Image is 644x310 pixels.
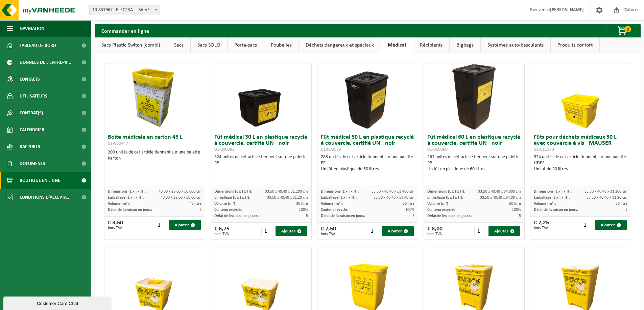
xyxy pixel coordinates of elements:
span: 33.50 x 40.40 x 64.00 cm [480,196,521,200]
a: Porte-sacs [228,37,264,53]
img: 01-000979 [334,63,402,131]
span: 40.00 x 28.00 x 50.000 cm [159,190,201,194]
span: 33.50 x 40.40 x 31.200 cm [265,190,308,194]
button: Ajouter [382,226,414,236]
span: Emballage (L x l x H): [427,196,463,200]
div: HDPE [534,160,627,166]
span: Dimensions (L x l x H): [108,190,146,194]
img: 01-000447 [121,63,189,131]
div: PP [321,160,414,166]
span: 5 [306,214,308,218]
a: Sacs Plastic Switch (combi) [95,37,167,53]
input: 1 [368,226,382,236]
input: 1 [261,226,275,236]
span: 60 litre [509,202,521,206]
span: Navigation [20,20,44,37]
div: 261 unités de cet article tiennent sur une palette [427,154,521,172]
span: 01-000982 [214,147,235,152]
span: Emballage (L x l x H): [321,196,357,200]
h2: Commander en ligne [95,24,156,37]
span: Délai de livraison en jours: [321,214,365,218]
span: 100% [405,208,414,212]
span: Dimensions (L x l x H): [427,190,465,194]
a: Sacs [167,37,190,53]
span: 33.50 x 40.40 x 64.000 cm [478,190,521,194]
button: Ajouter [595,220,627,230]
span: Données de l'entrepr... [20,54,71,71]
span: Emballage (L x l x H): [534,196,570,200]
span: 33.50 x 40.40 x 31.200 cm [585,190,627,194]
span: Boutique en ligne [20,172,60,189]
div: Un fût en plastique de 60 litres [427,166,521,172]
span: Contenu recyclé: [214,208,242,212]
span: 100% [512,208,521,212]
span: 33.50 x 40.40 x 53.40 cm [374,196,414,200]
input: 1 [474,226,488,236]
div: Karton [108,156,201,162]
div: € 3,50 [108,220,123,230]
div: Un fût en plastique de 50 litres [321,166,414,172]
iframe: chat widget [3,295,113,310]
a: Systèmes auto-basculants [481,37,550,53]
span: Volume (m³): [321,202,343,206]
div: 324 unités de cet article tiennent sur une palette [214,154,308,166]
img: 01-000986 [440,63,508,131]
span: 5 [412,214,414,218]
span: Délai de livraison en jours: [108,208,152,212]
span: hors TVA [108,226,123,230]
h3: Boîte médicale en carton 45 L [108,134,201,148]
span: Volume (m³): [427,202,449,206]
span: 02-011373 [534,147,554,152]
h3: Fûts pour déchets médicaux 30 L avec couvercle à vis - MAUSER [534,134,627,152]
div: PP [214,160,308,166]
span: 01-000979 [321,147,341,152]
span: 33.50 x 40.40 x 31.20 cm [267,196,308,200]
span: 5 [199,208,201,212]
span: 10-851967 - ELECTRA+ - SAIVE [89,5,160,15]
div: 324 unités de cet article tiennent sur une palette [534,154,627,172]
div: € 6,75 [214,226,230,236]
button: 0 [606,24,640,37]
input: 1 [155,220,169,230]
span: 50 litre [403,202,414,206]
div: PP [427,160,521,166]
span: 01-000447 [108,141,128,146]
div: 288 unités de cet article tiennent sur une palette [321,154,414,172]
span: Tableau de bord [20,37,56,54]
img: 02-011373 [547,63,615,131]
span: Contacts [20,71,40,88]
span: Conditions d'accepta... [20,189,71,206]
span: Emballage (L x l x H): [108,196,144,200]
span: 30 litre [616,202,627,206]
a: Produits confort [551,37,599,53]
input: 1 [581,220,595,230]
div: 200 unités de cet article tiennent sur une palette [108,149,201,162]
a: Bigbags [450,37,480,53]
span: Contenu recyclé: [321,208,348,212]
button: Ajouter [169,220,201,230]
span: 5 [625,208,627,212]
span: Volume (m³): [214,202,236,206]
div: € 7,25 [534,220,549,230]
span: 45 litre [190,202,201,206]
span: Dimensions (L x l x H): [534,190,572,194]
span: Volume (m³): [534,202,556,206]
span: 5 [519,214,521,218]
button: Ajouter [488,226,520,236]
img: 01-000982 [228,63,295,131]
span: Emballage (L x l x H): [214,196,250,200]
div: € 7,50 [321,226,336,236]
span: Calendrier [20,121,44,138]
span: hors TVA [534,226,549,230]
a: Déchets dangereux et spéciaux [299,37,381,53]
a: Médical [381,37,413,53]
span: Dimensions (L x l x H): [214,190,252,194]
span: Délai de livraison en jours: [214,214,259,218]
div: € 8,00 [427,226,443,236]
a: Récipients [413,37,449,53]
button: Ajouter [276,226,307,236]
span: 30 litre [296,202,308,206]
span: Utilisateurs [20,88,47,105]
span: Rapports [20,138,40,155]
